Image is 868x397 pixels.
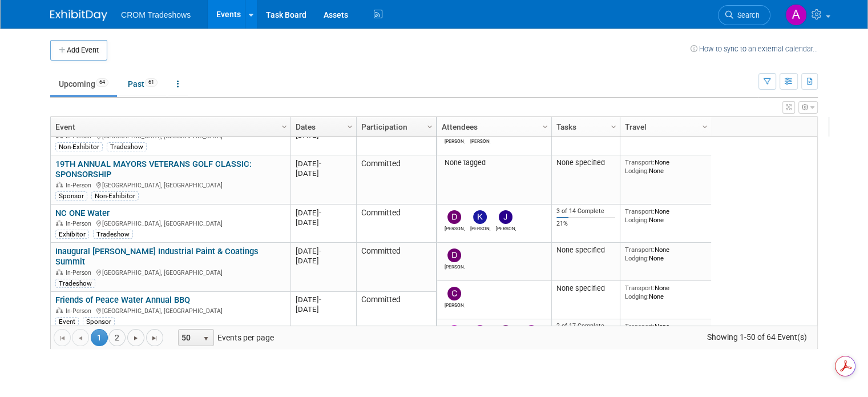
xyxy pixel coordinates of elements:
[91,191,139,200] div: Non-Exhibitor
[201,334,211,343] span: select
[319,247,321,255] span: -
[356,243,436,292] td: Committed
[625,207,655,215] span: Transport:
[278,117,291,134] a: Column Settings
[625,158,655,166] span: Transport:
[625,284,655,292] span: Transport:
[447,325,461,339] img: Alexander Ciasca
[96,78,108,87] span: 64
[718,5,770,25] a: Search
[442,117,544,137] a: Attendees
[56,307,63,313] img: In-Person Event
[131,334,140,343] span: Go to the next page
[625,292,649,300] span: Lodging:
[447,248,461,262] img: Daniel Haugland
[91,329,108,346] span: 1
[296,304,351,314] div: [DATE]
[356,155,436,204] td: Committed
[55,218,285,228] div: [GEOGRAPHIC_DATA], [GEOGRAPHIC_DATA]
[424,117,437,134] a: Column Settings
[296,117,349,137] a: Dates
[540,122,550,131] span: Column Settings
[55,246,259,267] a: Inaugural [PERSON_NAME] Industrial Paint & Coatings Summit
[108,329,126,346] a: 2
[356,292,436,330] td: Committed
[50,10,107,21] img: ExhibitDay
[83,317,115,326] div: Sponsor
[699,117,712,134] a: Column Settings
[55,117,283,137] a: Event
[146,329,163,346] a: Go to the last page
[625,167,649,175] span: Lodging:
[470,137,490,144] div: Tod Green
[539,117,552,134] a: Column Settings
[296,208,351,218] div: [DATE]
[164,329,285,346] span: Events per page
[696,329,817,345] span: Showing 1-50 of 64 Event(s)
[66,220,95,227] span: In-Person
[58,334,67,343] span: Go to the first page
[625,216,649,224] span: Lodging:
[609,122,618,131] span: Column Settings
[625,158,707,175] div: None None
[72,329,89,346] a: Go to the previous page
[733,11,760,19] span: Search
[119,73,166,95] a: Past61
[556,158,616,167] div: None specified
[608,117,620,134] a: Column Settings
[179,330,198,346] span: 50
[345,122,354,131] span: Column Settings
[76,334,85,343] span: Go to the previous page
[625,322,655,330] span: Transport:
[55,208,110,218] a: NC ONE Water
[296,159,351,169] div: [DATE]
[56,220,63,226] img: In-Person Event
[319,295,321,304] span: -
[344,117,357,134] a: Column Settings
[556,117,612,137] a: Tasks
[145,78,158,87] span: 61
[150,334,159,343] span: Go to the last page
[296,295,351,304] div: [DATE]
[442,158,547,167] div: None tagged
[445,224,465,231] div: Daniel Austria
[55,267,285,277] div: [GEOGRAPHIC_DATA], [GEOGRAPHIC_DATA]
[556,322,616,330] div: 2 of 17 Complete
[55,306,285,315] div: [GEOGRAPHIC_DATA], [GEOGRAPHIC_DATA]
[55,230,89,239] div: Exhibitor
[556,246,616,255] div: None specified
[470,224,490,231] div: Kelly Lee
[445,262,465,270] div: Daniel Haugland
[66,307,95,315] span: In-Person
[93,230,133,239] div: Tradeshow
[319,159,321,168] span: -
[700,122,709,131] span: Column Settings
[127,329,144,346] a: Go to the next page
[55,279,95,288] div: Tradeshow
[280,122,289,131] span: Column Settings
[121,10,191,19] span: CROM Tradeshows
[319,208,321,217] span: -
[625,117,704,137] a: Travel
[445,300,465,308] div: Cameron Kenyon
[625,284,707,300] div: None None
[56,182,63,187] img: In-Person Event
[625,254,649,262] span: Lodging:
[625,246,707,262] div: None None
[361,117,429,137] a: Participation
[55,159,252,180] a: 19TH ANNUAL MAYORS VETERANS GOLF CLASSIC: SPONSORSHIP
[496,224,516,231] div: Josh Homes
[625,246,655,254] span: Transport:
[50,40,107,61] button: Add Event
[54,329,71,346] a: Go to the first page
[50,73,117,95] a: Upcoming64
[356,204,436,243] td: Committed
[55,317,79,326] div: Event
[445,137,465,144] div: Branden Peterson
[556,207,616,215] div: 3 of 14 Complete
[499,210,512,224] img: Josh Homes
[66,182,95,189] span: In-Person
[107,142,147,151] div: Tradeshow
[785,4,807,26] img: Alicia Walker
[296,246,351,256] div: [DATE]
